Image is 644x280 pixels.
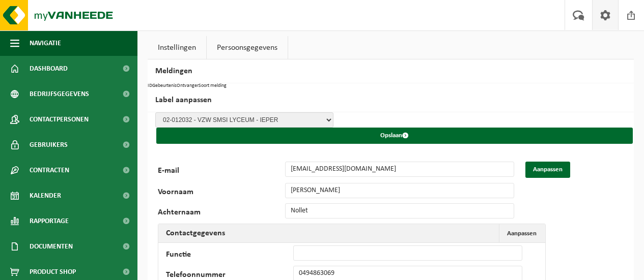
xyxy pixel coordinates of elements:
span: Kalender [30,183,61,208]
span: Gebruikers [30,132,68,158]
span: Dashboard [30,56,68,81]
button: Opslaan [156,128,633,144]
label: Voornaam [158,188,285,198]
span: Contracten [30,158,69,183]
h2: Meldingen [148,59,634,83]
th: Soort melding [199,83,227,88]
span: Documenten [30,234,73,259]
span: Navigatie [30,30,61,56]
input: E-mail [285,162,514,177]
h2: Contactgegevens [158,224,233,242]
span: Rapportage [30,208,69,234]
a: Persoonsgegevens [207,36,288,59]
th: ID [148,83,152,88]
span: Aanpassen [507,230,537,237]
th: Ontvanger [177,83,199,88]
label: Functie [166,251,293,261]
span: Bedrijfsgegevens [30,81,89,107]
h2: Label aanpassen [148,88,634,112]
span: Contactpersonen [30,107,89,132]
label: Achternaam [158,208,285,219]
label: E-mail [158,167,285,178]
th: Gebeurtenis [152,83,177,88]
a: Instellingen [148,36,206,59]
button: Aanpassen [525,162,570,178]
button: Aanpassen [499,224,544,242]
